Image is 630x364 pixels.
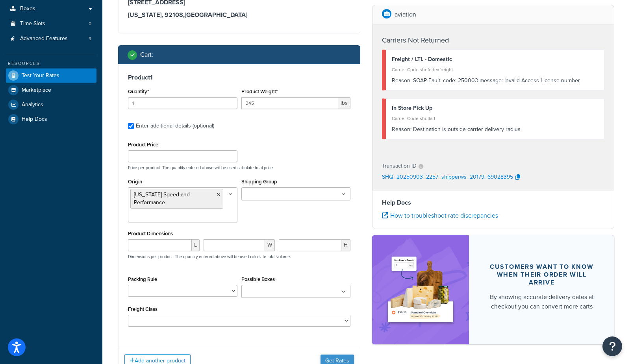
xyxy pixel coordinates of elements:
[392,64,598,75] div: Carrier Code: shqfedexfreight
[392,125,411,133] span: Reason:
[20,35,68,42] span: Advanced Features
[22,87,51,94] span: Marketplace
[6,98,96,112] a: Analytics
[392,76,411,85] span: Reason:
[128,276,157,282] label: Packing Rule
[126,254,291,259] p: Dimensions per product. The quantity entered above will be used calculate total volume.
[338,97,350,109] span: lbs
[136,120,214,131] div: Enter additional details (optional)
[265,239,275,251] span: W
[602,336,622,356] button: Open Resource Center
[20,6,35,12] span: Boxes
[382,35,604,46] h4: Carriers Not Returned
[382,161,417,172] p: Transaction ID
[6,83,96,97] a: Marketplace
[382,211,498,220] a: How to troubleshoot rate discrepancies
[382,198,604,207] h4: Help Docs
[392,75,598,86] div: SOAP Fault: code: 250003 message: Invalid Access License number
[20,20,45,27] span: Time Slots
[6,17,96,31] a: Time Slots0
[126,165,352,170] p: Price per product. The quantity entered above will be used calculate total price.
[241,276,275,282] label: Possible Boxes
[241,179,277,185] label: Shipping Group
[392,54,598,65] div: Freight / LTL - Domestic
[382,172,513,183] p: SHQ_20250903_2257_shipperws_20179_69028395
[241,97,339,109] input: 0.00
[128,231,173,237] label: Product Dimensions
[488,292,595,311] div: By showing accurate delivery dates at checkout you can convert more carts
[128,142,158,148] label: Product Price
[392,103,598,114] div: In Store Pick Up
[241,89,278,94] label: Product Weight*
[128,306,157,312] label: Freight Class
[128,74,350,81] h3: Product 1
[341,239,350,251] span: H
[192,239,200,251] span: L
[6,68,96,83] a: Test Your Rates
[384,247,457,333] img: feature-image-ddt-36eae7f7280da8017bfb280eaccd9c446f90b1fe08728e4019434db127062ab4.png
[6,60,96,67] div: Resources
[6,112,96,126] a: Help Docs
[6,17,96,31] li: Time Slots
[128,123,134,129] input: Enter additional details (optional)
[392,113,598,124] div: Carrier Code: shqflat1
[140,51,153,58] h2: Cart :
[134,190,190,207] span: [US_STATE] Speed and Performance
[128,89,149,94] label: Quantity*
[128,97,237,109] input: 0.0
[22,116,47,123] span: Help Docs
[89,35,91,42] span: 9
[392,124,598,135] div: Destination is outside carrier delivery radius.
[6,2,96,16] a: Boxes
[6,31,96,46] li: Advanced Features
[395,9,416,20] p: aviation
[6,31,96,46] a: Advanced Features9
[22,102,43,108] span: Analytics
[89,20,91,27] span: 0
[488,263,595,286] div: Customers want to know when their order will arrive
[128,179,142,185] label: Origin
[22,72,59,79] span: Test Your Rates
[128,11,350,19] h3: [US_STATE], 92108 , [GEOGRAPHIC_DATA]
